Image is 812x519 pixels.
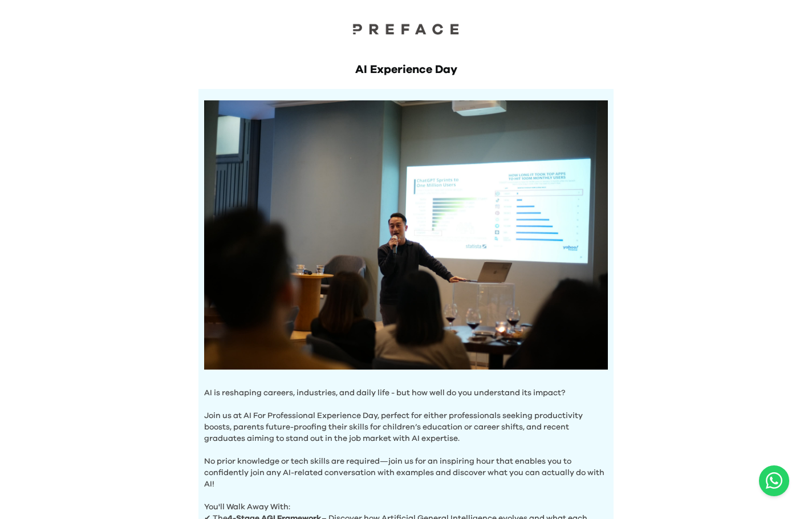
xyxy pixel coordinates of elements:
[198,62,614,78] h1: AI Experience Day
[349,23,463,35] img: Preface Logo
[204,490,608,513] p: You'll Walk Away With:
[204,444,608,490] p: No prior knowledge or tech skills are required—join us for an inspiring hour that enables you to ...
[759,465,789,496] button: Open WhatsApp chat
[759,465,789,496] a: Chat with us on WhatsApp
[204,100,608,370] img: Hero Image
[204,399,608,444] p: Join us at AI For Professional Experience Day, perfect for either professionals seeking productiv...
[349,23,463,39] a: Preface Logo
[204,387,608,399] p: AI is reshaping careers, industries, and daily life - but how well do you understand its impact?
